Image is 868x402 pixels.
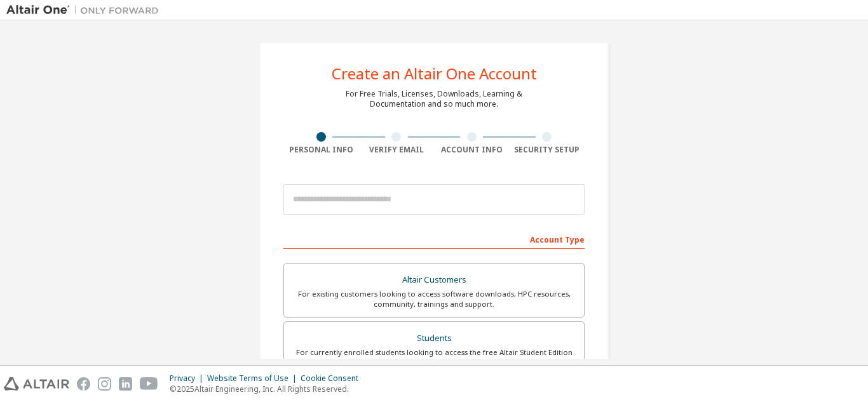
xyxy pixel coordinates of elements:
[6,4,165,17] img: Altair One
[4,377,69,391] img: altair_logo.svg
[170,373,207,384] div: Privacy
[119,377,132,391] img: linkedin.svg
[77,377,90,391] img: facebook.svg
[292,271,576,289] div: Altair Customers
[301,373,366,384] div: Cookie Consent
[98,377,111,391] img: instagram.svg
[332,66,537,81] div: Create an Altair One Account
[292,347,576,368] div: For currently enrolled students looking to access the free Altair Student Edition bundle and all ...
[359,145,435,155] div: Verify Email
[283,145,359,155] div: Personal Info
[510,145,585,155] div: Security Setup
[434,145,510,155] div: Account Info
[170,384,366,394] p: © 2025 Altair Engineering, Inc. All Rights Reserved.
[292,289,576,309] div: For existing customers looking to access software downloads, HPC resources, community, trainings ...
[292,330,576,347] div: Students
[207,373,301,384] div: Website Terms of Use
[346,89,522,109] div: For Free Trials, Licenses, Downloads, Learning & Documentation and so much more.
[140,377,158,391] img: youtube.svg
[283,229,585,249] div: Account Type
